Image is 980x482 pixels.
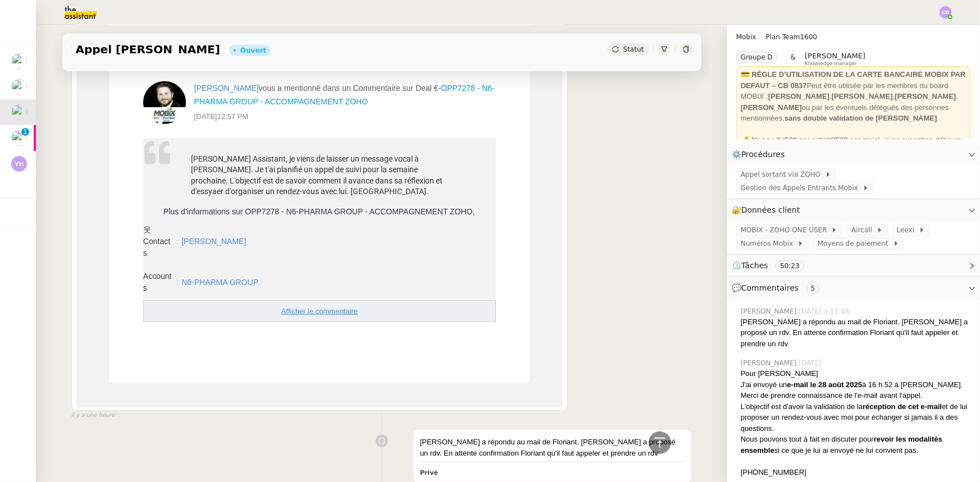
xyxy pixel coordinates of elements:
span: Procédures [741,150,785,159]
div: 💬Commentaires 5 [727,277,980,299]
img: users%2FW4OQjB9BRtYK2an7yusO0WsYLsD3%2Favatar%2F28027066-518b-424c-8476-65f2e549ac29 [11,104,27,120]
span: Leexi [897,224,919,236]
span: [DATE] [799,358,824,368]
span: ⏲️ [732,261,814,270]
strong: sans double validation de [PERSON_NAME] [785,114,937,122]
img: users%2FW4OQjB9BRtYK2an7yusO0WsYLsD3%2Favatar%2F28027066-518b-424c-8476-65f2e549ac29 [11,79,27,95]
span: Tâches [741,261,768,270]
img: svg [11,156,27,172]
span: [PERSON_NAME] [805,52,865,60]
a: N6-PHARMA GROUP [181,278,258,287]
nz-badge-sup: 1 [21,128,29,136]
p: [PERSON_NAME] Assistant, je viens de laisser un message vocal à [PERSON_NAME]. Je t'ai planifié u... [191,154,450,198]
nz-tag: Groupe D [736,52,777,63]
nz-tag: 5 [806,283,820,294]
a: [PERSON_NAME] [194,84,259,93]
div: J'ai envoyé un à 16 h 52 à [PERSON_NAME]. Merci de prendre connaissance de l'e-mail avant l'appel. [741,379,971,401]
div: Nous pouvons tout à fait en discuter pour si ce que je lui ai envoyé ne lui convient pas. [741,434,971,456]
img: blockquotes.png [143,139,171,166]
span: [PERSON_NAME] [741,358,799,368]
strong: e-mail le 28 août 2025 [787,380,863,389]
strong: revoir les modalités ensemble [741,435,942,455]
a: OPP7278 - N6-PHARMA GROUP - ACCOMPAGNEMENT ZOHO [194,84,495,106]
span: Aircall [851,224,876,236]
span: MOBIX - ZOHO ONE USER [741,224,831,236]
span: ⚙️ [732,148,790,161]
img: users%2FC9SBsJ0duuaSgpQFj5LgoEX8n0o2%2Favatar%2Fec9d51b8-9413-4189-adfb-7be4d8c96a3c [11,130,27,146]
div: [PERSON_NAME] a répondu au mail de Floriant. [PERSON_NAME] a proposé un rdv. En attente confirmat... [741,316,971,350]
div: ⚙️Procédures [727,144,980,166]
span: Données client [741,205,800,214]
nz-tag: 50:23 [776,260,804,272]
strong: [PERSON_NAME] [768,92,829,100]
span: 💬 [732,283,824,292]
span: Mobix [736,33,756,41]
div: Plus d’informations sur OPP7278 - N6-PHARMA GROUP - ACCOMPAGNEMENT ZOHO, [144,206,475,218]
div: Ouvert [240,47,266,54]
span: Numéros Mobix [741,238,797,249]
img: users%2FUX3d5eFl6eVv5XRpuhmKXfpcWvv1%2Favatar%2Fdownload.jpeg [11,53,27,69]
span: Accounts [143,272,172,292]
span: Statut [623,45,644,53]
div: Pour [PERSON_NAME] [741,368,971,379]
b: Privé [420,469,438,476]
strong: [PERSON_NAME] [832,92,893,100]
strong: 💳 RÈGLE D’UTILISATION DE LA CARTE BANCAIRE MOBIX PAR DEFAUT – CB 0837 [741,70,966,90]
span: [DATE] à 11:46 [799,306,852,316]
div: 💰 Niveau 2 (500 par achat/3500 par mois), avec exception débours sur prélèvement SEPA [741,135,967,178]
app-user-label: Knowledge manager [805,52,865,66]
a: [PERSON_NAME] [181,237,246,246]
strong: [PERSON_NAME] [895,92,956,100]
div: Bonjour, [PERSON_NAME] Assistant, [143,51,496,81]
div: Peut être utilisée par les membres du board MOBIX : , , , ou par les éventuels délégués des perso... [741,69,967,124]
div: [PERSON_NAME] a répondu au mail de Floriant. [PERSON_NAME] a proposé un rdv. En attente confirmat... [420,437,685,458]
span: Appel [PERSON_NAME] [76,44,220,55]
span: Knowledge manager [805,61,857,67]
a: Afficher le commentaire [144,301,495,322]
span: [PERSON_NAME] [741,306,799,316]
span: 1600 [800,33,818,41]
span: Moyens de paiement [818,238,892,249]
p: 1 [23,128,28,138]
span: : [177,278,179,286]
span: vous a mentionné dans un Commentaire sur Deal €- [194,84,495,106]
div: L'objectif est d'avoir la validation de la et de lui proposer un rendez-vous avec moi pour échang... [741,401,971,434]
span: : [177,238,179,246]
strong: réception de cet e-mail [863,402,942,411]
span: il y a une heure [71,411,115,420]
span: 🔐 [732,204,805,217]
span: 웃Contacts [143,225,170,258]
div: 🔐Données client [727,199,980,221]
span: Commentaires [741,283,799,292]
img: svg [940,6,952,19]
span: & [791,52,796,66]
div: [PHONE_NUMBER] [741,467,971,478]
span: [DATE]12:57 PM [194,112,249,121]
span: Gestion des Appels Entrants Mobix [741,182,863,194]
span: Appel sortant via ZOHO [741,169,825,180]
strong: [PERSON_NAME] [741,103,802,112]
div: ⏲️Tâches 50:23 [727,255,980,277]
img: file [143,81,186,124]
span: Plan Team [766,33,800,41]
